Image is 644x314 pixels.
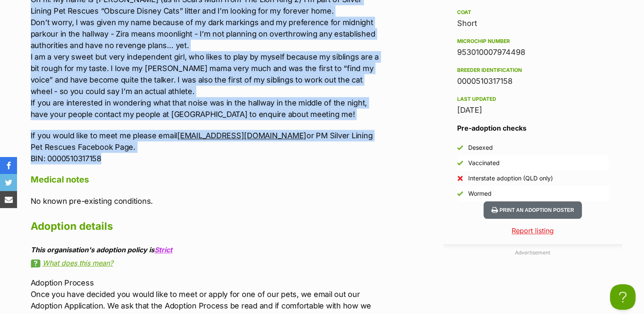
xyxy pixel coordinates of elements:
p: No known pre-existing conditions. [31,195,382,207]
div: Last updated [457,96,609,103]
a: Report listing [444,226,622,236]
div: [DATE] [457,104,609,116]
img: No [457,175,463,181]
a: [EMAIL_ADDRESS][DOMAIN_NAME] [177,131,306,140]
img: Yes [457,160,463,166]
img: Yes [457,145,463,151]
h3: Pre-adoption checks [457,123,609,133]
div: Wormed [468,189,492,198]
div: Breeder identification [457,67,609,74]
div: 953010007974498 [457,46,609,58]
a: What does this mean? [31,259,382,267]
div: Short [457,17,609,29]
div: Coat [457,9,609,16]
img: Yes [457,191,463,197]
div: Interstate adoption (QLD only) [468,174,553,183]
div: 0000510317158 [457,75,609,87]
a: Strict [155,245,172,254]
h4: Medical notes [31,174,382,185]
div: Microchip number [457,38,609,45]
iframe: Help Scout Beacon - Open [610,284,635,310]
div: Vaccinated [468,159,500,167]
div: Desexed [468,143,493,152]
p: If you would like to meet me please email or PM Silver Lining Pet Rescues Facebook Page. BIN: 000... [31,130,382,164]
div: This organisation's adoption policy is [31,246,382,254]
button: Print an adoption poster [484,201,581,219]
h2: Adoption details [31,217,382,236]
